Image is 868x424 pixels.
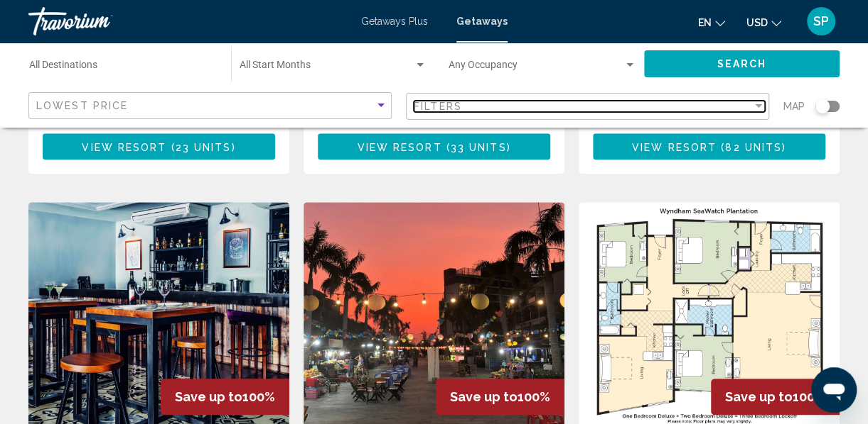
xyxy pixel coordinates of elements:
[717,141,786,152] span: ( )
[725,389,793,404] span: Save up to
[28,7,347,35] a: Travorium
[783,96,805,116] span: Map
[746,17,768,28] span: USD
[451,141,507,152] span: 33 units
[36,100,387,112] mat-select: Sort by
[644,50,840,77] button: Search
[361,16,428,27] a: Getaways Plus
[43,133,275,160] button: View Resort(23 units)
[456,16,508,27] a: Getaways
[593,133,825,160] button: View Resort(82 units)
[450,389,518,404] span: Save up to
[632,141,717,152] span: View Resort
[406,92,769,121] button: Filter
[803,6,840,36] button: User Menu
[711,379,840,415] div: 100%
[698,12,725,33] button: Change language
[166,141,235,152] span: ( )
[36,100,128,111] span: Lowest Price
[811,367,857,413] iframe: Button to launch messaging window
[175,389,242,404] span: Save up to
[725,141,782,152] span: 82 units
[176,141,232,152] span: 23 units
[357,141,441,152] span: View Resort
[436,379,564,415] div: 100%
[82,141,166,152] span: View Resort
[441,141,510,152] span: ( )
[698,17,712,28] span: en
[746,12,781,33] button: Change currency
[813,14,829,28] span: SP
[318,133,550,160] button: View Resort(33 units)
[414,101,462,112] span: Filters
[717,59,767,70] span: Search
[161,379,289,415] div: 100%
